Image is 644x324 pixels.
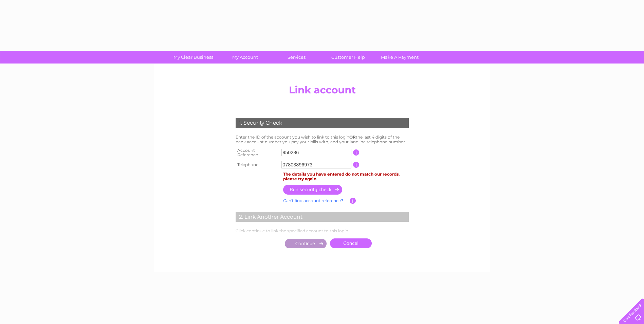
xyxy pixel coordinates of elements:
td: Enter the ID of the account you wish to link to this login the last 4 digits of the bank account ... [234,133,410,146]
th: Telephone [234,159,280,170]
a: My Account [217,51,273,64]
a: Can't find account reference? [283,198,343,203]
div: The details you have entered do not match our records, please try again. [283,172,409,181]
b: OR [349,134,356,140]
a: Cancel [330,238,372,248]
input: Information [353,149,360,156]
input: Submit [285,239,327,248]
th: Account Reference [234,146,280,160]
a: Services [269,51,325,64]
input: Information [350,198,356,204]
a: My Clear Business [165,51,221,64]
a: Make A Payment [372,51,428,64]
div: 2. Link Another Account [236,212,409,222]
div: 1. Security Check [236,118,409,128]
input: Information [353,162,360,168]
td: Click continue to link the specified account to this login. [234,227,410,235]
a: Customer Help [320,51,376,64]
